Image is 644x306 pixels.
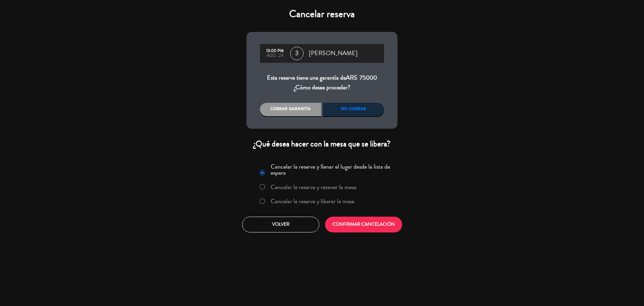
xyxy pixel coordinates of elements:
div: 13:00 PM [263,49,287,53]
div: ¿Qué desea hacer con la mesa que se libera? [247,139,397,149]
div: Esta reserva tiene una garantía de ¿Cómo desea proceder? [260,73,384,93]
button: CONFIRMAR CANCELACIÓN [325,217,402,232]
span: [PERSON_NAME] [309,48,358,58]
h4: Cancelar reserva [247,8,397,20]
span: 3 [290,47,304,60]
div: No cobrar [323,103,384,116]
span: 75000 [360,73,377,82]
label: Cancelar la reserva y liberar la mesa [271,198,355,204]
div: Cobrar garantía [260,103,321,116]
div: ago., 23 [263,53,287,58]
label: Cancelar la reserva y retener la mesa [271,184,357,190]
label: Cancelar la reserva y llenar el lugar desde la lista de espera [271,164,393,176]
span: ARS [346,73,357,82]
button: Volver [242,217,319,232]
